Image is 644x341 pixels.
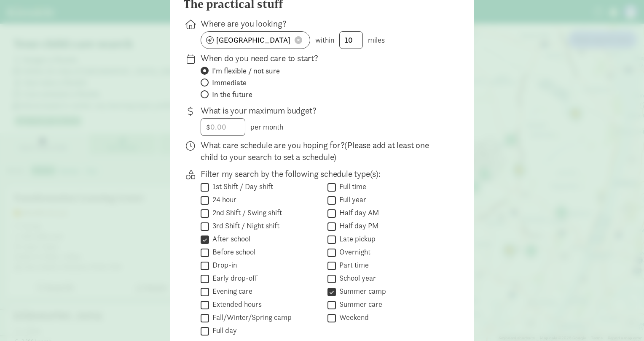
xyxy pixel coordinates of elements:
[336,260,369,270] label: Part time
[336,286,386,296] label: Summer camp
[336,208,379,218] label: Half day AM
[201,105,447,116] p: What is your maximum budget?
[212,66,280,76] span: I'm flexible / not sure
[209,181,273,192] label: 1st Shift / Day shift
[201,52,447,64] p: When do you need care to start?
[212,78,247,88] span: Immediate
[336,221,378,231] label: Half day PM
[201,168,447,180] p: Filter my search by the following schedule type(s):
[336,181,366,192] label: Full time
[201,119,245,135] input: 0.00
[201,139,447,163] p: What care schedule are you hoping for?
[336,234,376,244] label: Late pickup
[209,208,282,218] label: 2nd Shift / Swing shift
[336,312,369,322] label: Weekend
[209,195,236,205] label: 24 hour
[336,195,366,205] label: Full year
[315,35,334,45] span: within
[336,299,382,309] label: Summer care
[209,325,237,336] label: Full day
[209,312,292,322] label: Fall/Winter/Spring camp
[250,122,283,132] span: per month
[201,32,310,49] input: enter zipcode or address
[209,247,255,257] label: Before school
[209,221,279,231] label: 3rd Shift / Night shift
[212,89,252,100] span: In the future
[209,286,252,296] label: Evening care
[201,139,429,162] span: (Please add at least one child to your search to set a schedule)
[336,247,370,257] label: Overnight
[209,260,237,270] label: Drop-in
[368,35,385,45] span: miles
[209,299,262,309] label: Extended hours
[201,18,447,30] p: Where are you looking?
[336,273,376,283] label: School year
[209,234,250,244] label: After school
[209,273,257,283] label: Early drop-off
